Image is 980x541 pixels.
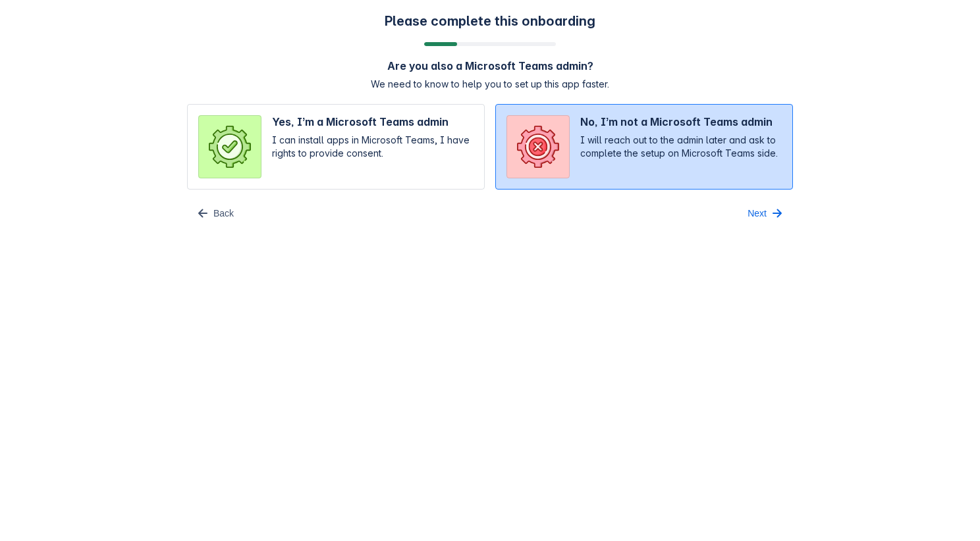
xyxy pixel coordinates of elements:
[748,203,767,224] span: Next
[740,203,793,224] button: Next
[385,13,595,29] h3: Please complete this onboarding
[187,203,242,224] button: Back
[371,78,609,91] span: We need to know to help you to set up this app faster.
[387,59,593,72] h4: Are you also a Microsoft Teams admin?
[213,203,234,224] span: Back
